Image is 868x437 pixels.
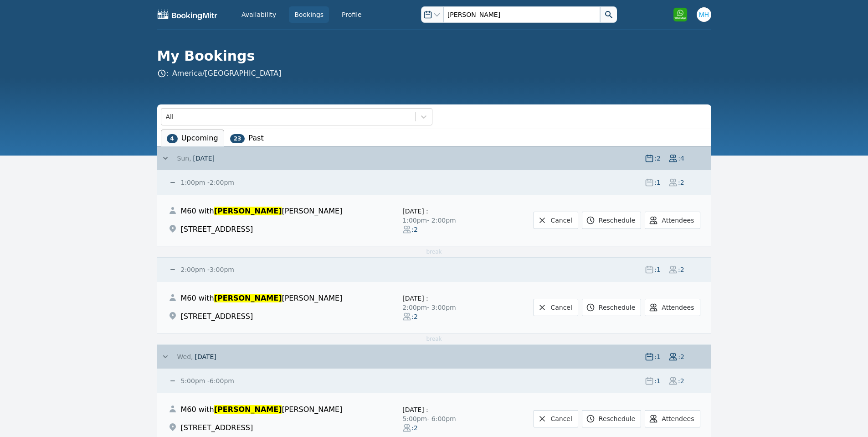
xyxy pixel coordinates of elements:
a: Reschedule [582,212,641,229]
span: [PERSON_NAME] [214,294,282,302]
span: [STREET_ADDRESS] [181,225,253,234]
button: Attendees [645,299,700,316]
span: 2:00pm [181,266,205,273]
button: Attendees [645,212,700,229]
button: Attendees [645,410,700,427]
span: : 4 [678,154,685,163]
div: break [157,333,711,344]
div: 1:00pm - 2:00pm [402,216,476,225]
a: Profile [336,6,367,23]
span: : 1 [654,352,661,361]
span: : 2 [678,265,685,274]
img: BookingMitr [157,9,218,20]
img: Click to open WhatsApp [673,7,688,22]
span: [STREET_ADDRESS] [181,423,253,432]
span: : 2 [411,312,419,321]
span: 23 [230,134,245,143]
span: : 2 [654,154,661,163]
div: : [402,294,476,303]
a: Cancel [534,410,578,427]
a: Availability [236,6,282,23]
span: 5:00pm [181,377,205,385]
button: 1:00pm -2:00pm :1:2 [168,178,711,187]
span: : 2 [678,376,685,385]
span: : 1 [654,265,661,274]
h1: My Bookings [157,48,704,64]
small: - 2:00pm [179,179,234,186]
span: M60 with [181,294,214,302]
span: : 2 [678,352,685,361]
span: : 1 [654,178,661,187]
a: Reschedule [582,299,641,316]
input: Search booking [443,6,600,23]
div: : [402,405,476,414]
span: : 2 [411,225,419,234]
span: [PERSON_NAME] [282,405,342,414]
button: 5:00pm -6:00pm :1:2 [168,376,711,385]
button: Wed, [DATE] :1:2 [161,352,711,361]
li: Upcoming [161,130,224,146]
button: 2:00pm -3:00pm :1:2 [168,265,711,274]
div: All [166,112,174,121]
span: [PERSON_NAME] [214,405,282,414]
div: break [157,246,711,257]
span: M60 with [181,207,214,215]
span: [PERSON_NAME] [282,207,342,215]
span: [PERSON_NAME] [214,207,282,215]
div: : [402,207,476,216]
span: : 1 [654,376,661,385]
span: : 2 [411,423,419,432]
button: Sun, [DATE] :2:4 [161,154,711,163]
span: [DATE] [193,155,215,162]
a: Bookings [289,6,329,23]
small: - 6:00pm [179,377,234,385]
span: [PERSON_NAME] [282,294,342,302]
li: Past [224,130,270,146]
div: 5:00pm - 6:00pm [402,414,476,423]
span: : [157,68,282,79]
span: [DATE] [402,295,424,302]
span: 4 [167,134,178,143]
span: [STREET_ADDRESS] [181,312,253,321]
span: [DATE] [402,208,424,215]
span: Sun, [177,155,191,162]
span: [DATE] [402,406,424,413]
a: Cancel [534,212,578,229]
span: 1:00pm [181,179,205,186]
span: : 2 [678,178,685,187]
small: - 3:00pm [179,266,234,273]
a: America/[GEOGRAPHIC_DATA] [172,69,282,78]
div: 2:00pm - 3:00pm [402,303,476,312]
a: Cancel [534,299,578,316]
a: Reschedule [582,410,641,427]
span: [DATE] [195,353,216,360]
span: M60 with [181,405,214,414]
span: Wed, [177,353,193,360]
